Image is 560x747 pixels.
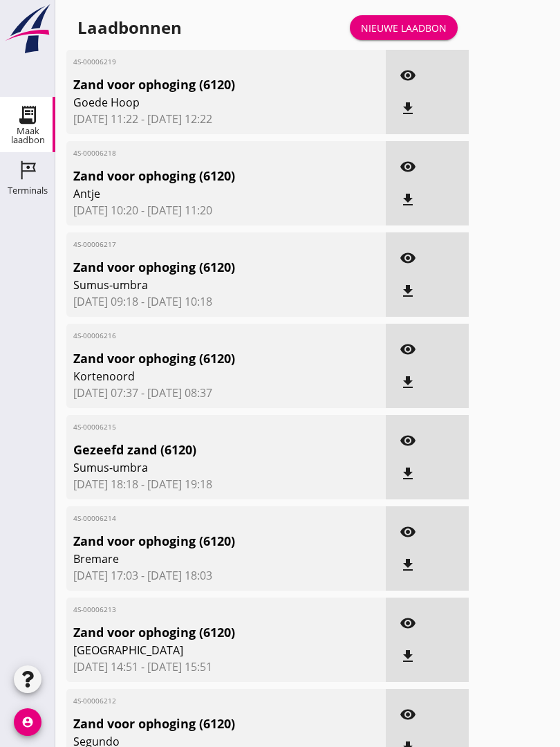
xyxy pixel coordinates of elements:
span: [DATE] 09:18 - [DATE] 10:18 [73,293,379,310]
span: [DATE] 10:20 - [DATE] 11:20 [73,202,379,219]
i: visibility [400,158,416,175]
span: Sumus-umbra [73,459,328,476]
i: visibility [400,615,416,631]
i: account_circle [14,708,41,736]
span: 4S-00006215 [73,422,328,432]
span: [DATE] 17:03 - [DATE] 18:03 [73,567,379,584]
span: 4S-00006217 [73,239,328,250]
i: visibility [400,67,416,84]
i: visibility [400,432,416,449]
i: visibility [400,250,416,266]
i: file_download [400,100,416,117]
span: Antje [73,185,328,202]
span: 4S-00006216 [73,331,328,341]
i: file_download [400,283,416,299]
i: file_download [400,648,416,665]
span: 4S-00006219 [73,57,328,67]
span: 4S-00006212 [73,696,328,706]
span: [DATE] 07:37 - [DATE] 08:37 [73,385,379,401]
span: Zand voor ophoging (6120) [73,714,328,733]
span: [DATE] 11:22 - [DATE] 12:22 [73,111,379,127]
span: Zand voor ophoging (6120) [73,75,328,94]
span: Bremare [73,551,328,567]
span: [DATE] 14:51 - [DATE] 15:51 [73,658,379,675]
div: Terminals [8,186,48,195]
span: Zand voor ophoging (6120) [73,349,328,368]
i: visibility [400,706,416,723]
span: Zand voor ophoging (6120) [73,167,328,185]
i: file_download [400,192,416,208]
i: file_download [400,374,416,391]
i: file_download [400,557,416,573]
a: Nieuwe laadbon [350,15,458,40]
img: logo-small.a267ee39.svg [3,3,53,55]
span: Zand voor ophoging (6120) [73,623,328,642]
span: [GEOGRAPHIC_DATA] [73,642,328,658]
span: Zand voor ophoging (6120) [73,532,328,551]
i: file_download [400,465,416,482]
span: Kortenoord [73,368,328,385]
span: Goede Hoop [73,94,328,111]
span: Zand voor ophoging (6120) [73,258,328,277]
i: visibility [400,341,416,358]
i: visibility [400,524,416,540]
span: 4S-00006213 [73,605,328,615]
span: [DATE] 18:18 - [DATE] 19:18 [73,476,379,492]
span: Gezeefd zand (6120) [73,441,328,459]
div: Laadbonnen [77,17,182,39]
span: Sumus-umbra [73,277,328,293]
span: 4S-00006218 [73,148,328,158]
div: Nieuwe laadbon [361,21,447,35]
span: 4S-00006214 [73,513,328,524]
